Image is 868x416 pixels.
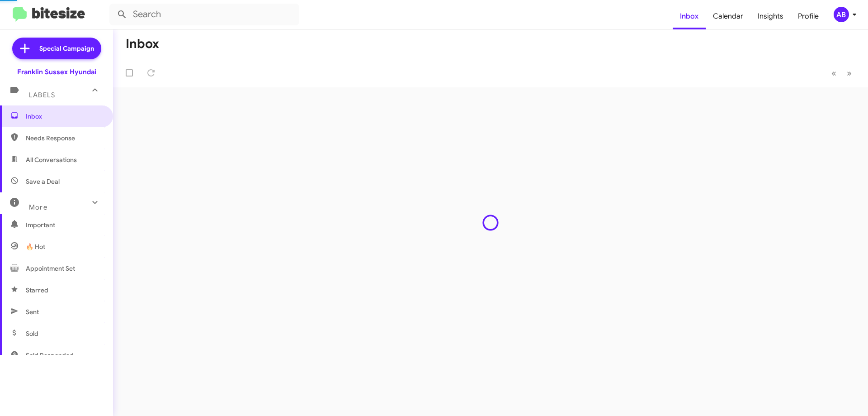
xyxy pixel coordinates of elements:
a: Calendar [706,3,750,29]
span: Sold [26,329,38,338]
span: Labels [29,91,55,99]
a: Special Campaign [12,38,101,59]
a: Profile [791,3,826,29]
span: Starred [26,286,48,295]
span: Sold Responded [26,351,74,360]
span: Inbox [26,112,103,121]
span: » [847,67,852,79]
span: Needs Response [26,134,103,143]
div: AB [834,7,849,22]
span: Save a Deal [26,177,60,186]
span: Appointment Set [26,264,75,273]
span: More [29,203,47,211]
a: Insights [750,3,791,29]
button: Next [841,64,857,82]
span: All Conversations [26,155,77,164]
span: Important [26,220,103,230]
a: Inbox [673,3,706,29]
span: « [831,67,836,79]
span: 🔥 Hot [26,242,45,251]
button: Previous [826,64,842,82]
nav: Page navigation example [826,64,857,82]
span: Special Campaign [39,44,94,53]
div: Franklin Sussex Hyundai [17,67,96,77]
input: Search [109,4,299,25]
h1: Inbox [126,37,159,51]
span: Sent [26,307,39,316]
button: AB [826,7,858,22]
